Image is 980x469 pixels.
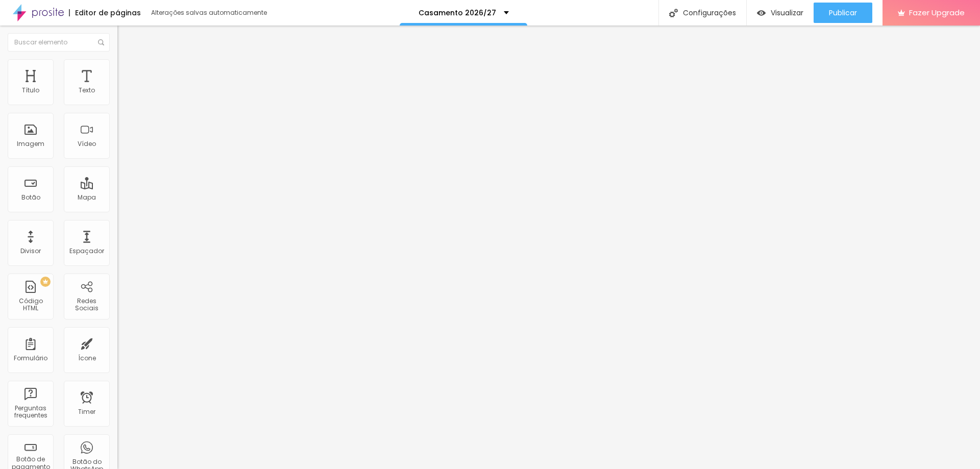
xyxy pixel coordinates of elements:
[419,9,496,16] p: Casamento 2026/27
[909,8,965,17] span: Fazer Upgrade
[771,9,803,17] span: Visualizar
[20,248,41,255] div: Divisor
[17,140,44,147] div: Imagem
[814,3,872,23] button: Publicar
[79,87,95,94] div: Texto
[78,408,95,415] div: Timer
[21,194,40,201] div: Botão
[151,10,268,16] div: Alterações salvas automaticamente
[747,3,814,23] button: Visualizar
[78,355,96,362] div: Ícone
[78,140,96,147] div: Vídeo
[10,298,51,312] div: Código HTML
[117,26,980,469] iframe: Editor
[8,33,110,52] input: Buscar elemento
[829,9,857,17] span: Publicar
[66,298,107,312] div: Redes Sociais
[14,355,47,362] div: Formulário
[757,9,766,17] img: view-1.svg
[69,248,104,255] div: Espaçador
[669,9,678,17] img: Icone
[10,405,51,419] div: Perguntas frequentes
[22,87,39,94] div: Título
[78,194,96,201] div: Mapa
[69,9,141,16] div: Editor de páginas
[98,39,104,45] img: Icone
